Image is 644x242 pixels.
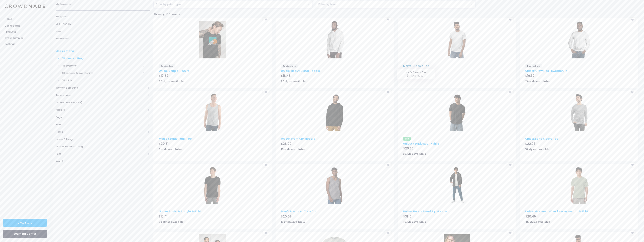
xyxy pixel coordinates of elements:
span: Kids' & youth clothing [56,145,146,149]
span: Accessories [56,93,146,97]
div: $ [403,146,511,152]
span: 18.48 [283,74,291,78]
div: $ [281,142,388,147]
span: 20.08 [283,214,292,219]
strong: 18 styles available [525,147,549,151]
span: Pets [56,152,146,156]
span: Settings [5,42,45,46]
span: Filter by brand [316,1,476,9]
span: Bags [56,115,146,119]
span: Apparel [56,108,146,112]
a: Bestsellers [56,35,150,42]
strong: 15 styles available [281,147,305,151]
span: 20.49 [527,214,536,219]
div: $ [525,214,633,220]
span: 12.89 [161,74,168,78]
a: Unisex Basic Softstyle T-Shirt [159,209,201,213]
span: My Favorites [56,2,150,6]
img: Logo [5,5,45,8]
span: All bottoms [62,64,142,68]
span: 20.36 [405,146,414,151]
a: My Favorites [56,1,150,8]
div: Showing 100 results: [152,12,640,16]
a: All Men's clothing [51,55,150,62]
span: Home [56,130,146,134]
div: $ [525,142,633,147]
span: 22.25 [527,142,535,146]
strong: 45 styles available [525,220,550,224]
a: Unisex Garment-Dyed Heavyweight T-Shirt [525,209,588,213]
span: 31.16 [405,214,411,219]
strong: 85 styles available [159,79,184,83]
span: Home [5,17,45,21]
span: Learning Center [14,232,36,236]
div: $ [281,214,388,220]
a: Unisex Heavy Blend Zip Hoodie [403,209,447,213]
span: Products [5,30,42,34]
strong: 26 styles available [281,79,306,83]
span: Order Samples [5,36,45,40]
span: Eco-Friendly [56,22,150,26]
a: Unisex Long Sleeve Tee [525,137,558,141]
a: Men's Premium Tank Top [281,209,317,213]
span: All hoodies & sweatshirts [62,71,142,75]
a: Unisex Heavy Blend Hoodie [281,69,320,73]
a: Unisex Crew Neck Sweatshirt [525,69,567,73]
span: 20.61 [161,142,168,146]
strong: 7 styles available [403,220,426,224]
div: $ [159,214,266,220]
a: Eco-Friendly [56,20,150,28]
span: Bestsellers [56,37,150,41]
div: $ [159,74,266,79]
strong: 24 styles available [525,79,550,83]
span: 15.41 [161,214,167,219]
div: $ [403,214,511,220]
span: Filter by print type [155,2,181,6]
a: Unisex Staple Eco T-Shirt [403,142,439,146]
strong: 3 styles available [403,152,426,156]
span: Women's clothing [56,86,146,90]
span: Men's clothing [56,49,146,53]
span: Eco [403,137,411,141]
span: Suggested [56,15,150,18]
strong: 8 styles available [159,147,182,151]
span: Home & living [56,137,146,141]
a: New [56,28,150,35]
span: 28.99 [283,142,291,146]
a: View Store [3,219,47,227]
span: Bestsellers [159,64,175,68]
a: Unisex Premium Hoodie [281,137,315,141]
a: Learning Center [3,230,47,238]
div: $ [159,142,266,147]
div: $ [403,69,511,74]
a: Men’s Classic Tee [403,64,429,68]
strong: 13 styles available [281,220,305,224]
div: $ [525,74,633,79]
div: $ [281,74,388,79]
strong: 30 styles available [159,220,183,224]
span: Hats [56,123,146,126]
span: Dashboards [5,24,42,28]
span: 16.39 [527,74,534,78]
span: Filter by print type [153,1,313,9]
span: Bestsellers [525,64,542,68]
a: Suggested [56,13,150,20]
span: All shirts [62,79,142,82]
span: Bestsellers [281,64,298,68]
span: New [56,29,150,33]
span: Accessories (legacy) [56,101,146,104]
div: Men’s Classic Tee (GILDAN_5000) [397,69,435,79]
span: All Men's clothing [62,57,145,60]
span: View Store [18,221,32,224]
a: Men’s Staple Tank Top [159,137,192,141]
span: Wall Art [56,159,146,163]
a: Unisex Staple T-Shirt [159,69,189,73]
span: Filter by brand [318,2,338,6]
